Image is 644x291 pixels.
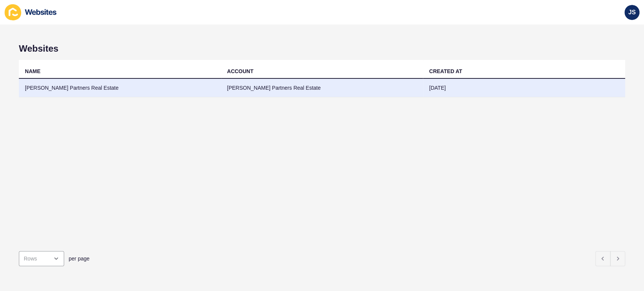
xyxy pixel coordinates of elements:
div: CREATED AT [429,67,462,75]
span: per page [69,255,89,262]
div: open menu [19,251,64,266]
span: JS [628,9,636,16]
h1: Websites [19,43,625,54]
td: [PERSON_NAME] Partners Real Estate [221,79,423,97]
td: [DATE] [423,79,625,97]
div: NAME [25,67,40,75]
div: ACCOUNT [227,67,254,75]
td: [PERSON_NAME] Partners Real Estate [19,79,221,97]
